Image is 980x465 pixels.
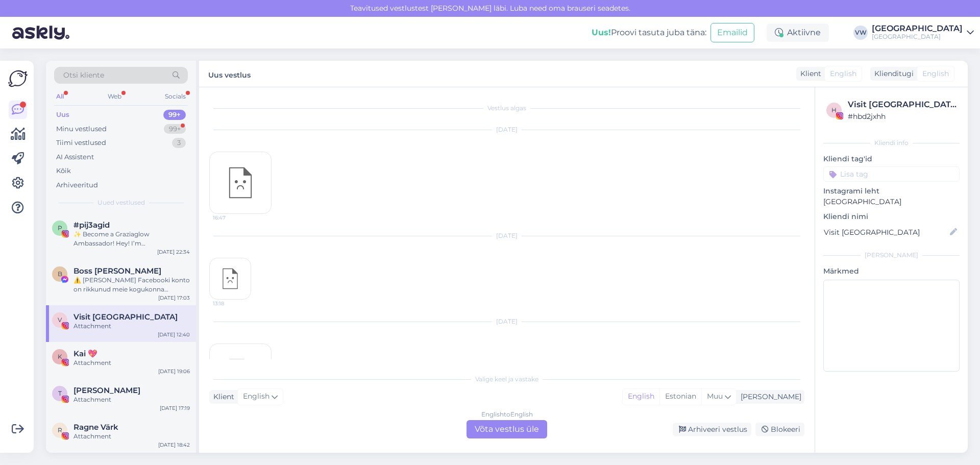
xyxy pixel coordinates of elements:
[73,276,190,294] div: ⚠️ [PERSON_NAME] Facebooki konto on rikkunud meie kogukonna standardeid. Meie süsteem on saanud p...
[73,358,190,368] div: Attachment
[209,391,234,402] div: Klient
[209,231,804,240] div: [DATE]
[160,404,190,412] div: [DATE] 17:19
[824,227,948,238] input: Lisa nimi
[922,68,949,79] span: English
[97,198,145,207] span: Uued vestlused
[755,423,804,436] div: Blokeeri
[872,25,963,33] div: [GEOGRAPHIC_DATA]
[213,214,251,222] span: 16:47
[823,266,960,277] p: Märkmed
[872,33,963,41] div: [GEOGRAPHIC_DATA]
[823,251,960,260] div: [PERSON_NAME]
[796,68,821,79] div: Klient
[872,25,974,41] a: [GEOGRAPHIC_DATA][GEOGRAPHIC_DATA]
[870,68,914,79] div: Klienditugi
[73,266,161,276] span: Boss Stanley
[209,375,804,384] div: Valige keel ja vastake
[58,224,62,232] span: p
[210,258,251,299] img: attachment
[823,211,960,222] p: Kliendi nimi
[823,154,960,164] p: Kliendi tag'id
[623,389,659,404] div: English
[707,391,723,401] span: Muu
[73,221,110,230] span: #pij3agid
[164,124,186,134] div: 99+
[481,410,533,419] div: English to English
[73,312,178,322] span: Visit Pärnu
[158,368,190,375] div: [DATE] 19:06
[58,389,62,397] span: T
[823,166,960,182] input: Lisa tag
[54,90,66,103] div: All
[73,423,118,432] span: Ragne Värk
[56,110,69,120] div: Uus
[163,110,186,120] div: 99+
[209,125,804,134] div: [DATE]
[73,322,190,331] div: Attachment
[56,138,106,148] div: Tiimi vestlused
[56,152,94,162] div: AI Assistent
[157,248,190,256] div: [DATE] 22:34
[831,106,837,114] span: h
[830,68,856,79] span: English
[73,349,97,358] span: Kai 💖
[737,391,801,402] div: [PERSON_NAME]
[710,23,754,42] button: Emailid
[213,300,251,307] span: 13:18
[58,426,62,434] span: R
[163,90,188,103] div: Socials
[208,67,251,81] label: Uus vestlus
[56,180,98,190] div: Arhiveeritud
[158,441,190,449] div: [DATE] 18:42
[767,23,829,42] div: Aktiivne
[73,230,190,248] div: ✨ Become a Graziaglow Ambassador! Hey! I’m [PERSON_NAME] from Graziaglow 👋 – the go-to eyewear br...
[73,432,190,441] div: Attachment
[73,386,140,395] span: Tuija Hyrskylahti
[243,391,269,402] span: English
[673,423,751,436] div: Arhiveeri vestlus
[172,138,186,148] div: 3
[158,294,190,302] div: [DATE] 17:03
[467,420,547,438] div: Võta vestlus üle
[592,27,706,39] div: Proovi tasuta juba täna:
[56,124,107,134] div: Minu vestlused
[848,111,957,122] div: # hbd2jxhh
[823,197,960,207] p: [GEOGRAPHIC_DATA]
[158,331,190,338] div: [DATE] 12:40
[106,90,124,103] div: Web
[592,28,611,37] b: Uus!
[853,26,868,40] div: VW
[56,166,71,176] div: Kõik
[209,104,804,113] div: Vestlus algas
[58,270,62,278] span: B
[848,99,957,111] div: Visit [GEOGRAPHIC_DATA]
[58,353,62,360] span: K
[659,389,701,404] div: Estonian
[823,186,960,197] p: Instagrami leht
[209,317,804,326] div: [DATE]
[8,69,28,88] img: Askly Logo
[823,138,960,148] div: Kliendi info
[58,316,62,324] span: V
[73,395,190,404] div: Attachment
[63,70,104,81] span: Otsi kliente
